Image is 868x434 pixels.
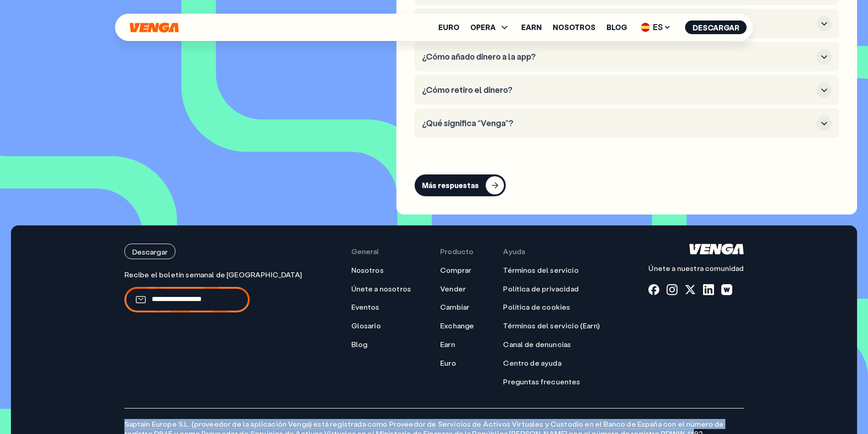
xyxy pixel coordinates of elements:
[440,247,473,256] span: Producto
[422,116,832,131] button: ¿Qué significa “Venga”?
[351,247,380,256] span: General
[351,284,411,294] a: Únete a nosotros
[553,24,596,31] a: Nosotros
[422,52,813,62] h3: ¿Cómo añado dinero a la app?
[124,244,175,259] button: Descargar
[124,270,302,280] p: Recibe el boletín semanal de [GEOGRAPHIC_DATA]
[503,321,599,331] a: Términos del servicio (Earn)
[440,358,456,368] a: Euro
[685,284,696,295] a: x
[503,358,561,368] a: Centro de ayuda
[648,264,744,273] p: Únete a nuestra comunidad
[685,20,747,34] button: Descargar
[470,22,510,33] span: OPERA
[351,302,380,312] a: Eventos
[503,266,578,275] a: Términos del servicio
[503,377,580,387] a: Preguntas frecuentes
[438,24,459,31] a: Euro
[440,321,474,331] a: Exchange
[648,284,659,295] a: fb
[440,266,471,275] a: Comprar
[422,85,813,95] h3: ¿Cómo retiro el dinero?
[638,20,674,35] span: ES
[689,244,744,255] svg: Inicio
[422,49,832,64] button: ¿Cómo añado dinero a la app?
[503,340,571,349] a: Canal de denuncias
[422,82,832,97] button: ¿Cómo retiro el dinero?
[721,284,732,295] a: warpcast
[422,181,479,190] div: Más respuestas
[351,266,384,275] a: Nosotros
[667,284,678,295] a: instagram
[129,22,180,33] svg: Inicio
[503,302,570,312] a: Política de cookies
[440,302,469,312] a: Cambiar
[351,321,381,331] a: Glosario
[124,244,302,259] a: Descargar
[703,284,714,295] a: linkedin
[351,340,368,349] a: Blog
[470,24,496,31] span: OPERA
[440,340,455,349] a: Earn
[641,23,650,32] img: flag-es
[606,24,627,31] a: Blog
[415,174,506,196] button: Más respuestas
[503,284,579,294] a: Política de privacidad
[440,284,466,294] a: Vender
[521,24,542,31] a: Earn
[503,247,525,256] span: Ayuda
[422,118,813,128] h3: ¿Qué significa “Venga”?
